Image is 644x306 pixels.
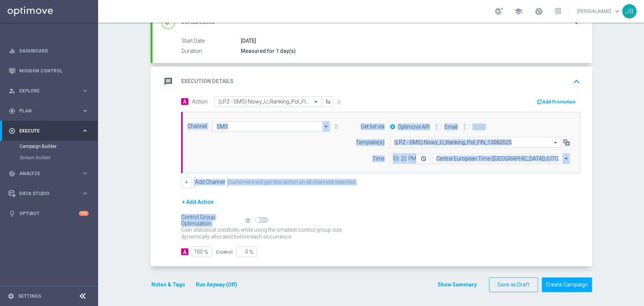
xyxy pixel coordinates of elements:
button: Add Promotion [536,98,578,106]
div: JB [622,4,636,18]
button: Mission Control [8,68,89,74]
label: Action [192,98,207,105]
i: keyboard_arrow_right [81,127,89,134]
button: gps_fixed Plan keyboard_arrow_right [8,108,89,114]
div: A [181,248,188,255]
button: play_circle_outline Execute keyboard_arrow_right [8,128,89,134]
button: Create Campaign [542,277,592,292]
span: Plan [19,109,81,113]
input: Select time zone [432,153,570,164]
label: Add Channel [195,179,225,185]
i: keyboard_arrow_right [81,87,89,94]
span: Analyze [19,171,81,176]
div: Control [216,248,232,255]
label: Get list via [361,123,384,130]
div: Dashboard [9,41,89,61]
span: A [181,98,188,105]
button: lightbulb Optibot +10 [8,211,89,217]
button: Data Studio keyboard_arrow_right [8,191,89,197]
label: Start Date [181,38,241,45]
a: Dashboard [19,41,89,61]
div: [DATE] [241,37,577,45]
button: Show Summary [437,280,477,289]
div: Plan [9,108,81,114]
span: Data Studio [19,191,81,196]
input: Select channel [212,121,331,132]
div: Data Studio [9,190,81,197]
i: lightbulb [9,210,15,217]
label: Time [372,155,384,162]
span: % [204,249,208,255]
label: Template(s) [356,139,384,146]
button: help_outline [244,216,255,225]
i: settings [8,293,14,300]
label: Optimove API [398,123,430,130]
a: Stream Builder [20,155,78,161]
i: keyboard_arrow_up [571,76,582,87]
i: keyboard_arrow_right [81,190,89,197]
div: Execute [9,128,81,134]
i: keyboard_arrow_right [81,170,89,177]
button: track_changes Analyze keyboard_arrow_right [8,171,89,177]
span: Execute [19,129,81,133]
div: +10 [79,211,89,216]
div: Optibot [9,203,89,223]
button: person_search Explore keyboard_arrow_right [8,88,89,94]
div: message Execution Details keyboard_arrow_up [161,74,583,89]
button: + [181,177,192,188]
div: Mission Control [9,61,89,81]
i: arrow_drop_down [323,121,330,131]
a: Optibot [19,203,79,223]
i: arrow_drop_down [563,154,570,163]
div: Stream Builder [20,152,97,163]
i: keyboard_arrow_right [81,107,89,114]
span: keyboard_arrow_down [613,7,621,15]
ng-select: (LPZ - SMS) Nowy_U_Ranking_Pol_FIN_13082025 [390,137,561,148]
label: Customers will get this action on all channels selected. [228,179,357,185]
span: % [249,249,254,255]
i: message [161,75,175,88]
button: equalizer Dashboard [8,48,89,54]
label: Channel [188,123,207,129]
div: Control Group Optimization [181,214,244,227]
label: SFTP [472,123,486,130]
button: Save as Draft [489,277,538,292]
button: Run Anyway (Off) [195,280,238,289]
a: Campaign Builder [20,143,78,149]
i: help_outline [245,218,251,223]
a: Mission Control [19,61,89,81]
a: [PERSON_NAME]keyboard_arrow_down [576,6,622,17]
div: Campaign Builder [20,141,97,152]
div: Measured for 1 day(s) [241,47,577,55]
button: keyboard_arrow_up [570,74,583,89]
div: Analyze [9,170,81,177]
button: + Add Action [181,197,214,207]
a: Settings [18,294,41,298]
h2: Execution Details [181,78,234,85]
i: play_circle_outline [9,128,15,134]
i: equalizer [9,48,15,54]
span: Explore [19,89,81,93]
button: Notes & Tags [151,280,186,289]
label: Duration [181,48,241,55]
i: person_search [9,88,15,94]
span: school [514,7,523,15]
i: track_changes [9,170,15,177]
label: Email [444,123,458,130]
div: Explore [9,88,81,94]
ng-select: (LPZ - SMS) Nowy_U_Ranking_Pol_FIN_13082025 [214,96,322,107]
i: gps_fixed [9,108,15,114]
